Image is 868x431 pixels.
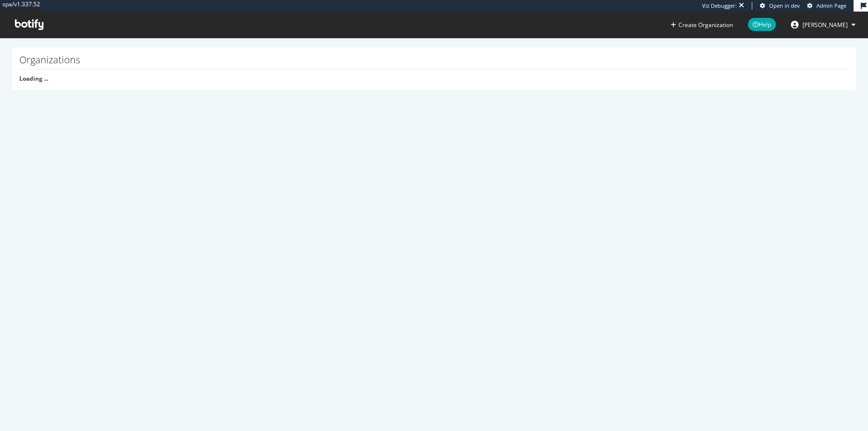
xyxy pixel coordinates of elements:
h1: Organizations [19,55,849,70]
strong: Loading ... [19,74,48,83]
a: Admin Page [807,2,846,10]
div: Viz Debugger: [702,2,737,10]
span: Open in dev [769,2,800,9]
button: [PERSON_NAME] [783,17,863,32]
span: Help [748,18,776,31]
a: Open in dev [760,2,800,10]
span: Admin Page [816,2,846,9]
button: Create Organization [670,20,733,29]
span: colleen [802,21,848,29]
